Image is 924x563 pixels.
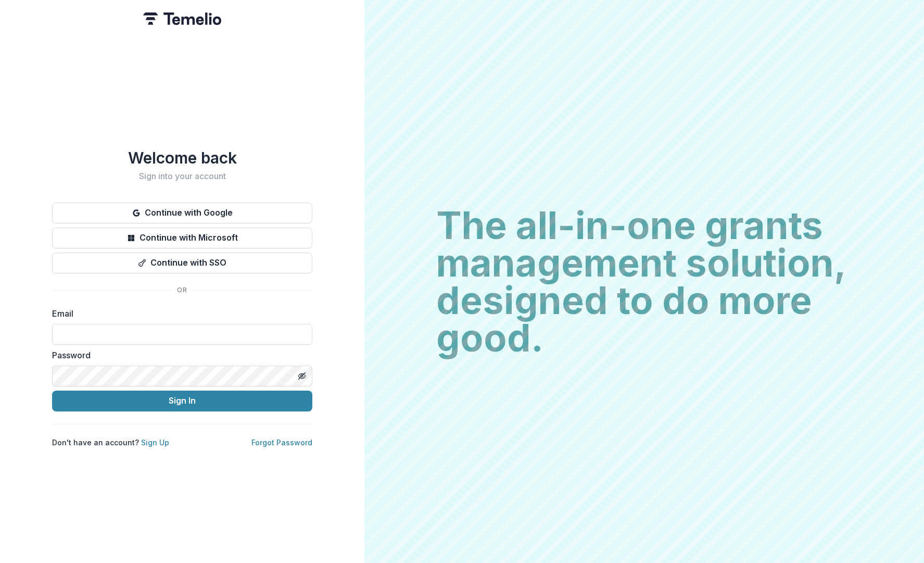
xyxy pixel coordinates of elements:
[52,437,169,448] p: Don't have an account?
[294,368,310,384] button: Toggle password visibility
[52,253,312,273] button: Continue with SSO
[52,228,312,248] button: Continue with Microsoft
[52,171,312,181] h2: Sign into your account
[141,438,169,447] a: Sign Up
[52,349,306,361] label: Password
[52,307,306,320] label: Email
[251,438,312,447] a: Forgot Password
[52,148,312,167] h1: Welcome back
[52,203,312,223] button: Continue with Google
[143,12,221,25] img: Temelio
[52,391,312,411] button: Sign In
